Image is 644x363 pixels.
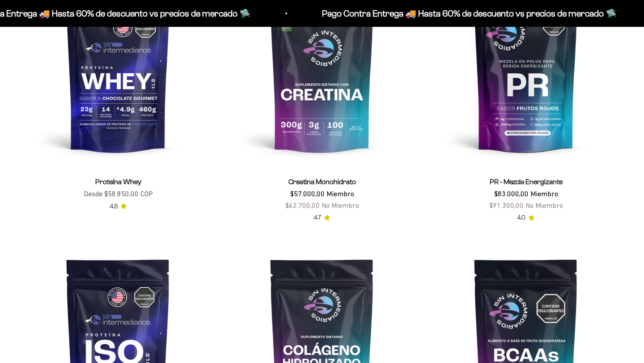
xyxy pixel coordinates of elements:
sale-price: Desde $58.850,00 COP [84,188,153,200]
p: Pago Contra Entrega 🚚 Hasta 60% de descuento vs precios de mercado 🛸 [320,6,614,21]
span: Miembro [326,190,354,198]
span: Miembro [530,190,558,198]
a: Creatina Monohidrato [288,178,356,186]
a: PR - Mezcla Energizante [490,178,563,186]
span: 4.8 [110,202,118,211]
span: No Miembro [322,201,359,209]
span: $57.000,00 [290,190,325,198]
a: Proteína Whey [95,178,141,186]
span: $91.300,00 [489,201,524,209]
a: 4.74.7 de 5.0 estrellas [314,213,330,223]
a: 4.84.8 de 5.0 estrellas [110,202,127,211]
a: 4.04.0 de 5.0 estrellas [517,213,535,223]
span: $62.700,00 [285,201,320,209]
span: $83.000,00 [494,190,529,198]
span: No Miembro [525,201,563,209]
span: 4.0 [517,213,525,223]
span: 4.7 [314,213,321,223]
